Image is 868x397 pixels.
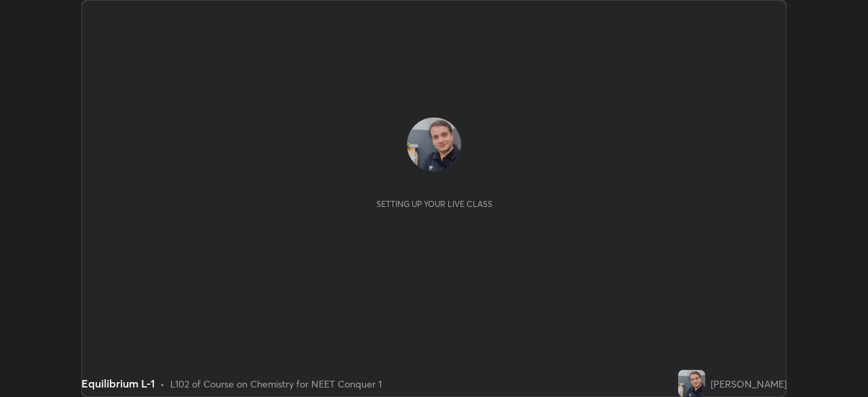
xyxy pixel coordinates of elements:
[678,370,705,397] img: fddf6cf3939e4568b1f7e55d744ec7a9.jpg
[711,377,787,391] div: [PERSON_NAME]
[170,377,382,391] div: L102 of Course on Chemistry for NEET Conquer 1
[81,375,155,392] div: Equilibrium L-1
[160,377,165,391] div: •
[376,199,492,209] div: Setting up your live class
[407,117,461,172] img: fddf6cf3939e4568b1f7e55d744ec7a9.jpg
